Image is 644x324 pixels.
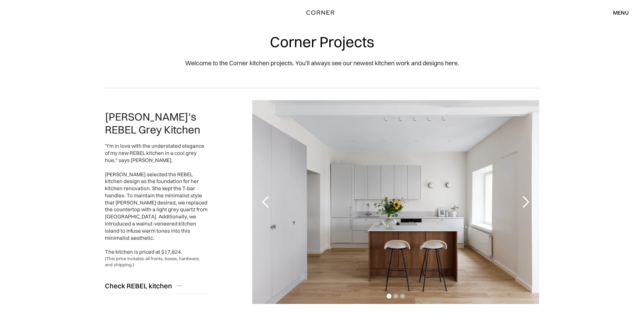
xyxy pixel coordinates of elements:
[105,277,207,294] a: Check REBEL kitchen
[387,294,391,299] div: Show slide 1 of 3
[270,34,374,50] h1: Corner Projects
[252,100,539,304] div: 1 of 3
[105,110,207,136] h2: [PERSON_NAME]'s REBEL Grey Kitchen
[613,10,629,15] div: menu
[252,100,279,304] div: previous slide
[606,7,629,18] div: menu
[400,294,405,299] div: Show slide 3 of 3
[298,8,346,17] a: home
[105,281,172,290] div: Check REBEL kitchen
[105,256,207,268] div: (This price includes all fronts, boxes, hardware, and shipping.)
[252,100,539,304] div: carousel
[393,294,398,299] div: Show slide 2 of 3
[512,100,539,304] div: next slide
[185,58,459,68] p: Welcome to the Corner kitchen projects. You'll always see our newest kitchen work and designs here.
[105,143,207,256] div: "I'm in love with the understated elegance of my new REBEL kitchen in a cool grey hue," says [PER...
